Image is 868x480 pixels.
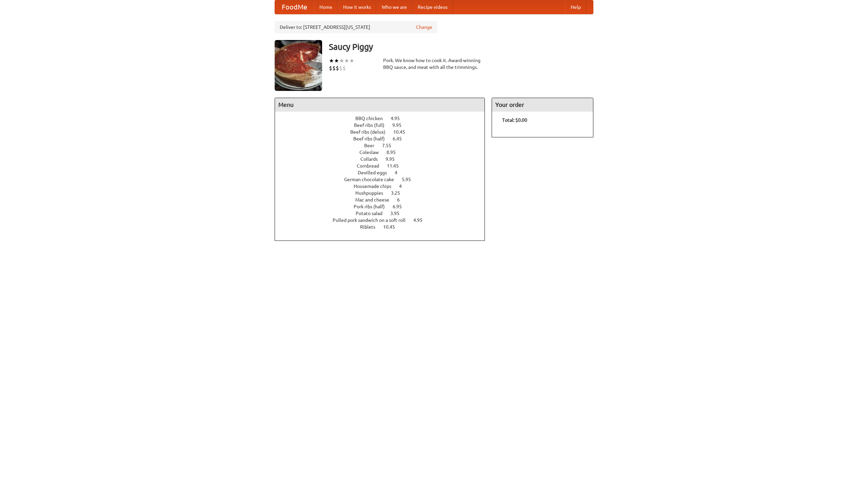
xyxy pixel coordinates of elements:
span: 9.95 [386,156,401,162]
span: Riblets [360,224,382,230]
a: Change [416,24,432,31]
span: Beef ribs (delux) [350,129,392,135]
li: $ [339,64,342,72]
a: How it works [338,0,376,14]
a: Who we are [376,0,412,14]
h3: Saucy Piggy [329,40,593,54]
span: Cornbread [357,163,386,169]
a: German chocolate cake 5.95 [344,177,423,182]
span: Pork ribs (half) [354,204,392,209]
li: ★ [339,57,344,64]
a: Collards 9.95 [360,156,407,162]
a: Potato salad 3.95 [356,211,412,216]
span: 4.95 [391,116,407,121]
span: 8.95 [387,150,402,155]
a: Mac and cheese 6 [355,197,412,203]
span: 4.95 [413,217,429,223]
a: Devilled eggs 4 [358,170,410,175]
a: Pulled pork sandwich on a soft roll 4.95 [333,217,435,223]
li: $ [332,64,336,72]
a: BBQ chicken 4.95 [355,116,412,121]
a: Home [314,0,338,14]
span: 6.95 [393,204,409,209]
span: Collards [360,156,384,162]
span: BBQ chicken [355,116,390,121]
a: Beef ribs (half) 6.45 [353,136,414,141]
h4: Your order [492,98,593,112]
b: Total: $0.00 [502,117,527,123]
span: Beef ribs (half) [353,136,392,141]
h4: Menu [275,98,485,112]
img: angular.jpg [275,40,322,91]
a: Cornbread 11.45 [357,163,411,169]
span: 3.95 [390,211,406,216]
span: 5.95 [402,177,418,182]
span: 6.45 [393,136,409,141]
span: 6 [397,197,407,203]
a: Beef ribs (full) 9.95 [354,122,414,128]
span: Devilled eggs [358,170,394,175]
span: Potato salad [356,211,389,216]
span: Hushpuppies [355,190,390,196]
span: Pulled pork sandwich on a soft roll [333,217,412,223]
span: 7.55 [382,143,398,148]
span: Mac and cheese [355,197,396,203]
span: 4 [399,184,409,189]
span: 4 [395,170,404,175]
span: Beef ribs (full) [354,122,391,128]
span: Beer [364,143,381,148]
a: Beef ribs (delux) 10.45 [350,129,418,135]
a: Help [565,0,586,14]
span: 10.45 [383,224,402,230]
li: $ [329,64,332,72]
a: FoodMe [275,0,314,14]
div: Pork. We know how to cook it. Award-winning BBQ sauce, and meat with all the trimmings. [383,57,485,71]
li: $ [342,64,346,72]
a: Beer 7.55 [364,143,404,148]
span: 11.45 [387,163,406,169]
li: $ [336,64,339,72]
span: German chocolate cake [344,177,401,182]
a: Hushpuppies 3.25 [355,190,413,196]
span: 10.45 [393,129,412,135]
span: Housemade chips [354,184,398,189]
a: Coleslaw 8.95 [359,150,408,155]
li: ★ [344,57,349,64]
li: ★ [329,57,334,64]
a: Pork ribs (half) 6.95 [354,204,414,209]
div: Deliver to: [STREET_ADDRESS][US_STATE] [275,21,437,33]
li: ★ [349,57,354,64]
span: 9.95 [392,122,408,128]
a: Recipe videos [412,0,453,14]
li: ★ [334,57,339,64]
span: Coleslaw [359,150,386,155]
a: Housemade chips 4 [354,184,414,189]
span: 3.25 [391,190,407,196]
a: Riblets 10.45 [360,224,408,230]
